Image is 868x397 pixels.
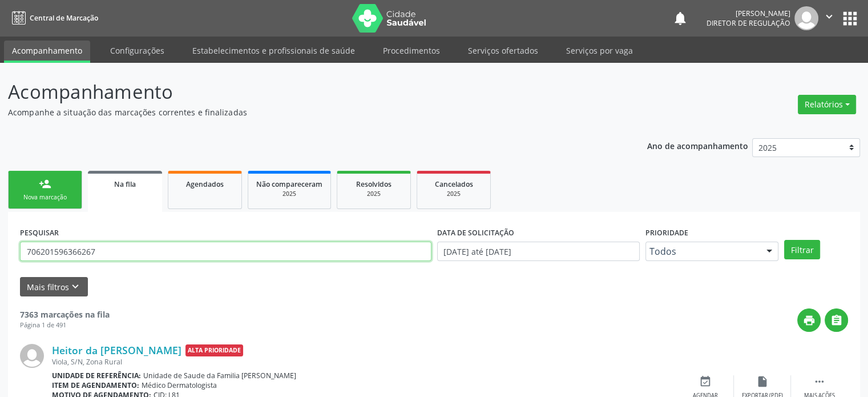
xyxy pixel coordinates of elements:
[20,344,44,368] img: img
[706,9,790,18] div: [PERSON_NAME]
[114,179,136,189] span: Na fila
[645,224,688,242] label: Prioridade
[39,178,51,190] div: person_add
[425,190,482,198] div: 2025
[797,308,821,332] button: print
[825,308,848,332] button: 
[756,375,769,388] i: insert_drive_file
[649,246,756,257] span: Todos
[813,375,826,388] i: 
[435,179,473,189] span: Cancelados
[706,18,790,28] span: Diretor de regulação
[437,242,640,261] input: Selecione um intervalo
[52,380,139,390] b: Item de agendamento:
[102,41,172,61] a: Configurações
[4,41,90,63] a: Acompanhamento
[699,375,712,388] i: event_available
[185,344,243,356] span: Alta Prioridade
[20,242,431,261] input: Nome, CNS
[52,344,181,356] a: Heitor da [PERSON_NAME]
[830,314,843,327] i: 
[375,41,448,61] a: Procedimentos
[20,277,88,297] button: Mais filtroskeyboard_arrow_down
[30,13,98,23] span: Central de Marcação
[143,371,296,380] span: Unidade de Saude da Familia [PERSON_NAME]
[798,95,856,114] button: Relatórios
[142,380,217,390] span: Médico Dermatologista
[647,138,748,153] p: Ano de acompanhamento
[345,190,402,198] div: 2025
[818,6,840,30] button: 
[256,179,322,189] span: Não compareceram
[17,193,74,202] div: Nova marcação
[672,10,688,26] button: notifications
[8,106,604,118] p: Acompanhe a situação das marcações correntes e finalizadas
[20,224,59,242] label: PESQUISAR
[803,314,815,327] i: print
[558,41,641,61] a: Serviços por vaga
[186,179,224,189] span: Agendados
[20,320,110,330] div: Página 1 de 491
[784,240,820,259] button: Filtrar
[256,190,322,198] div: 2025
[20,309,110,320] strong: 7363 marcações na fila
[8,9,98,27] a: Central de Marcação
[794,6,818,30] img: img
[460,41,546,61] a: Serviços ofertados
[356,179,391,189] span: Resolvidos
[69,280,82,293] i: keyboard_arrow_down
[8,78,604,106] p: Acompanhamento
[52,371,141,380] b: Unidade de referência:
[184,41,363,61] a: Estabelecimentos e profissionais de saúde
[52,357,677,367] div: Viola, S/N, Zona Rural
[823,10,835,23] i: 
[840,9,860,29] button: apps
[437,224,514,242] label: DATA DE SOLICITAÇÃO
